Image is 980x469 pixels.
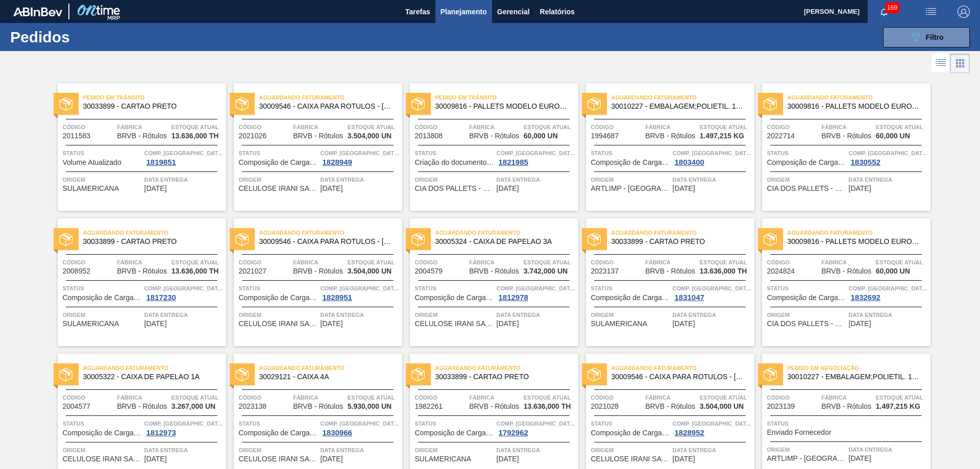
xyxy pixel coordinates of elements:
[673,148,752,158] span: Comp. Carga
[144,455,167,463] span: 19/09/2025
[958,6,970,18] img: Logout
[469,267,519,275] span: BRVB - Rótulos
[402,83,578,211] a: statusPedido em Trânsito30009816 - PALLETS MODELO EUROPEO EXPO ([GEOGRAPHIC_DATA]) FUMIGADCódigo2...
[63,445,142,455] span: Origem
[497,158,530,166] div: 1821985
[411,233,425,246] img: status
[821,132,871,140] span: BRVB - Rótulos
[524,132,558,140] span: 60,000 UN
[239,392,291,403] span: Código
[611,238,746,245] span: 30033899 - CARTAO PRETO
[700,403,744,410] span: 3.504,000 UN
[239,132,267,140] span: 2021026
[415,320,494,328] span: CELULOSE IRANI SA - INDAIATUBA (SP)
[63,148,142,158] span: Status
[259,363,402,373] span: Aguardando Faturamento
[63,159,121,166] span: Volume Atualizado
[849,185,871,192] span: 12/09/2025
[117,392,169,403] span: Fábrica
[767,267,795,275] span: 2024824
[849,148,928,158] span: Comp. Carga
[469,122,521,132] span: Fábrica
[321,418,400,429] span: Comp. Carga
[876,122,928,132] span: Estoque atual
[767,283,846,293] span: Status
[821,257,873,267] span: Fábrica
[415,429,494,437] span: Composição de Carga Aceita
[821,267,871,275] span: BRVB - Rótulos
[764,233,777,246] img: status
[591,257,643,267] span: Código
[171,132,219,140] span: 13.636,000 TH
[63,283,142,293] span: Status
[524,267,568,275] span: 3.742,000 UN
[144,320,167,328] span: 13/09/2025
[321,148,400,158] span: Comp. Carga
[645,132,695,140] span: BRVB - Rótulos
[13,7,62,16] img: TNhmsLtSVTkK8tSr43FrP2fwEKptu5GPRR3wAAAABJRU5ErkJggg==
[83,103,218,110] span: 30033899 - CARTAO PRETO
[415,294,494,302] span: Composição de Carga Aceita
[788,363,930,373] span: Pedido em Negociação
[415,257,467,267] span: Código
[876,267,910,275] span: 60,000 UN
[788,238,922,245] span: 30009816 - PALLETS MODELO EUROPEO EXPO (UK) FUMIGAD
[415,122,467,132] span: Código
[144,185,167,192] span: 23/08/2025
[673,310,752,320] span: Data entrega
[348,392,400,403] span: Estoque atual
[10,31,163,43] h1: Pedidos
[63,175,142,185] span: Origem
[83,363,226,373] span: Aguardando Faturamento
[849,310,928,320] span: Data entrega
[259,373,394,381] span: 30029121 - CAIXA 4A
[497,283,576,293] span: Comp. Carga
[578,218,754,346] a: statusAguardando Faturamento30033899 - CARTAO PRETOCódigo2023137FábricaBRVB - RótulosEstoque atua...
[764,368,777,381] img: status
[239,185,318,192] span: CELULOSE IRANI SA - INDAIATUBA (SP)
[700,267,747,275] span: 13.636,000 TH
[321,283,400,302] a: Comp. [GEOGRAPHIC_DATA]1828951
[673,418,752,429] span: Comp. Carga
[673,283,752,293] span: Comp. Carga
[415,283,494,293] span: Status
[171,392,224,403] span: Estoque atual
[117,257,169,267] span: Fábrica
[578,83,754,211] a: statusAguardando Faturamento30010227 - EMBALAGEM;POLIETIL. 100X70X006;;07575 ROCódigo1994687Fábri...
[497,320,519,328] span: 18/09/2025
[767,257,819,267] span: Código
[293,132,343,140] span: BRVB - Rótulos
[849,455,871,462] span: 30/09/2025
[767,429,831,436] span: Enviado Fornecedor
[239,455,318,463] span: CELULOSE IRANI SA - INDAIATUBA (SP)
[259,103,394,110] span: 30009546 - CAIXA PARA ROTULOS - ARGENTINA
[497,418,576,429] span: Comp. Carga
[144,418,224,429] span: Comp. Carga
[497,148,576,166] a: Comp. [GEOGRAPHIC_DATA]1821985
[59,368,72,381] img: status
[63,455,142,463] span: CELULOSE IRANI SA - INDAIATUBA (SP)
[767,148,846,158] span: Status
[239,148,318,158] span: Status
[700,392,752,403] span: Estoque atual
[497,283,576,302] a: Comp. [GEOGRAPHIC_DATA]1812978
[673,418,752,437] a: Comp. [GEOGRAPHIC_DATA]1828952
[497,455,519,463] span: 26/09/2025
[415,455,471,463] span: SULAMERICANA
[63,310,142,320] span: Origem
[321,158,354,166] div: 1828949
[144,418,224,437] a: Comp. [GEOGRAPHIC_DATA]1812973
[611,363,754,373] span: Aguardando Faturamento
[321,310,400,320] span: Data entrega
[673,455,695,463] span: 30/09/2025
[239,122,291,132] span: Código
[849,158,883,166] div: 1830552
[402,218,578,346] a: statusAguardando Faturamento30005324 - CAIXA DE PAPELAO 3ACódigo2004579FábricaBRVB - RótulosEstoq...
[767,294,846,302] span: Composição de Carga Aceita
[673,293,706,302] div: 1831047
[767,159,846,166] span: Composição de Carga Aceita
[767,122,819,132] span: Código
[591,294,670,302] span: Composição de Carga Aceita
[435,228,578,238] span: Aguardando Faturamento
[700,132,744,140] span: 1.497,215 KG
